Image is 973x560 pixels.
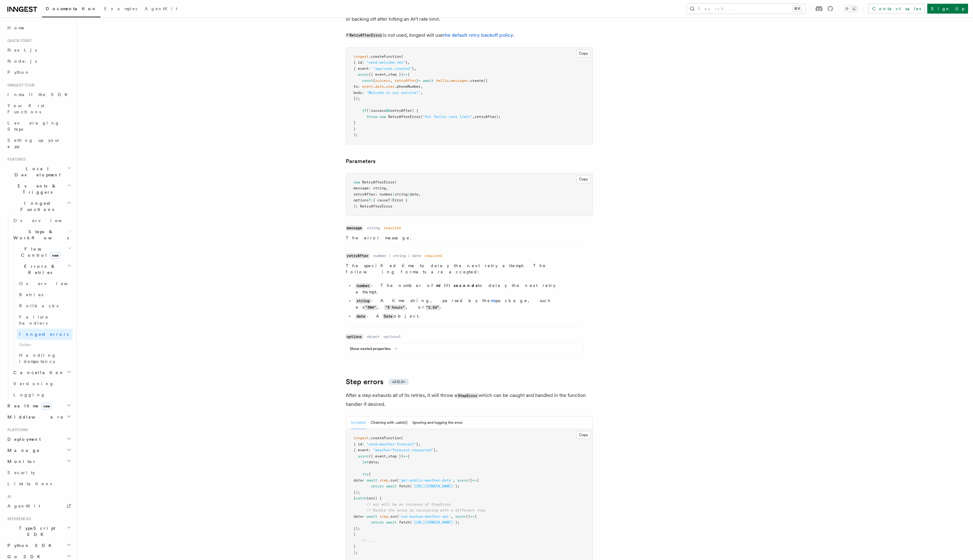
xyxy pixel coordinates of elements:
[5,117,73,135] a: Leveraging Steps
[455,514,466,519] span: async
[5,445,73,456] button: Manage
[379,115,386,119] span: new
[408,454,410,458] span: {
[5,523,73,540] button: TypeScript SDK
[366,478,377,482] span: await
[401,436,403,440] span: (
[373,84,375,89] span: .
[356,298,371,304] code: string
[19,314,49,326] span: Failure handlers
[369,72,386,77] span: ({ event
[17,340,73,350] span: Guides
[5,411,73,423] button: Middleware
[11,367,73,378] button: Cancellation
[353,532,356,537] span: }
[423,78,434,83] span: await
[392,198,408,202] span: Error }
[397,514,399,519] span: (
[449,78,451,83] span: .
[5,467,73,478] a: Security
[457,478,468,482] span: async
[383,314,394,319] code: Date
[7,92,71,97] span: Install the SDK
[11,263,67,276] span: Errors & Retries
[5,198,73,215] button: Inngest Functions
[410,192,418,196] span: date
[141,2,181,17] a: AgentKit
[395,84,421,89] span: .phoneNumber
[425,305,440,310] code: "2.5d"
[353,490,360,495] span: });
[395,192,408,196] span: string
[367,225,380,230] dd: string
[401,54,403,59] span: (
[353,544,356,549] span: }
[5,166,67,178] span: Local Development
[17,311,73,329] a: Failure handlers
[5,215,73,400] div: Inngest Functions
[386,72,388,77] span: ,
[5,516,31,521] span: References
[392,192,395,196] span: |
[367,334,380,339] dd: object
[346,391,593,409] p: After a step exhausts all of its retries, it will throw a which can be caught and handled in the ...
[388,454,403,458] span: step })
[7,481,52,486] span: Limitations
[375,84,384,89] span: data
[477,478,479,482] span: {
[414,66,416,71] span: ,
[353,91,362,95] span: body
[42,2,100,17] a: Documentation
[5,67,73,78] a: Python
[369,454,386,458] span: ({ event
[373,198,390,202] span: { cause?
[369,66,371,71] span: :
[346,235,583,241] p: The error message.
[346,253,370,259] code: retryAfter
[423,115,472,119] span: "Hit Twilio rate limit"
[416,442,418,446] span: }
[468,478,472,482] span: ()
[358,72,369,77] span: async
[399,520,410,524] span: fetch
[373,253,421,258] dd: number | string | date
[379,514,388,519] span: step
[379,478,388,482] span: step
[843,5,858,12] button: Toggle dark mode
[421,84,423,89] span: ,
[371,108,386,113] span: success
[373,78,375,83] span: {
[346,377,409,386] a: Step errorsv3.12.0+
[491,298,496,303] a: ms
[358,84,360,89] span: :
[412,484,455,488] span: '[URL][DOMAIN_NAME]'
[353,186,386,190] span: message: string
[366,115,377,119] span: throw
[11,389,73,400] a: Logging
[418,78,421,83] span: =
[100,2,141,17] a: Examples
[41,403,52,410] span: new
[383,225,401,230] dd: required
[366,508,485,512] span: // Handle the error by recovering with a different step
[5,500,73,512] a: AgentKit
[346,31,593,40] p: If is not used, Inngest will use .
[11,229,69,241] span: Steps & Workflows
[362,478,364,482] span: =
[395,180,397,184] span: (
[50,252,60,259] span: new
[5,44,73,56] a: Next.js
[353,120,356,125] span: }
[410,520,412,524] span: (
[403,72,408,77] span: =>
[11,226,73,243] button: Steps & Workflows
[475,115,501,119] span: retryAfter);
[388,478,397,482] span: .run
[5,458,36,465] span: Monitor
[346,334,363,339] code: options
[7,103,44,114] span: Your first Functions
[13,392,45,397] span: Logging
[7,25,25,31] span: Home
[366,496,382,500] span: (err) {
[353,127,356,131] span: }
